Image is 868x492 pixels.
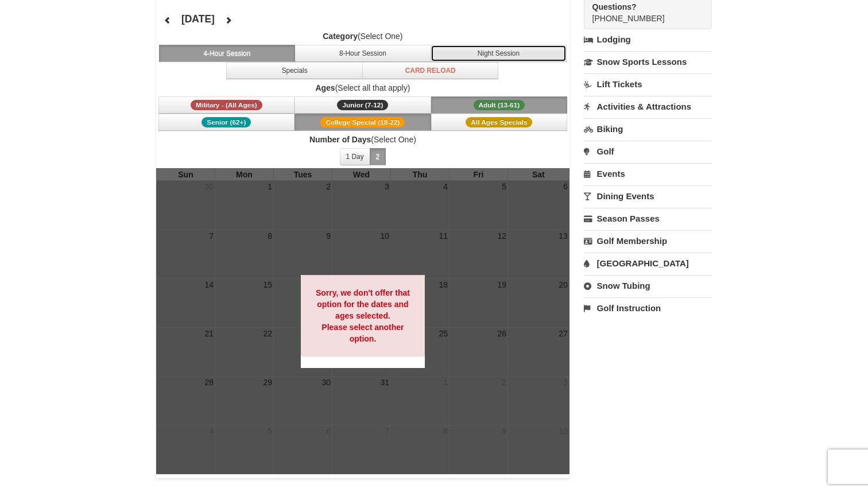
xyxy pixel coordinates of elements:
[584,275,712,296] a: Snow Tubing
[584,96,712,117] a: Activities & Attractions
[584,141,712,162] a: Golf
[340,148,370,165] button: 1 Day
[584,230,712,251] a: Golf Membership
[294,45,431,62] button: 8-Hour Session
[316,288,410,343] strong: Sorry, we don't offer that option for the dates and ages selected. Please select another option.
[156,134,569,145] label: (Select One)
[294,114,431,131] button: College Special (18-22)
[226,62,363,79] button: Specials
[584,163,712,184] a: Events
[584,29,712,50] a: Lodging
[431,96,568,114] button: Adult (13-61)
[158,96,295,114] button: Military - (All Ages)
[156,82,569,94] label: (Select all that apply)
[584,185,712,207] a: Dining Events
[584,73,712,95] a: Lift Tickets
[370,148,386,165] button: 2
[320,117,405,127] span: College Special (18-22)
[466,117,532,127] span: All Ages Specials
[584,208,712,229] a: Season Passes
[201,117,251,127] span: Senior (62+)
[592,2,637,11] strong: Questions?
[156,30,569,42] label: (Select One)
[181,13,215,25] h4: [DATE]
[337,100,388,110] span: Junior (7-12)
[431,114,568,131] button: All Ages Specials
[309,135,371,144] strong: Number of Days
[191,100,262,110] span: Military - (All Ages)
[474,100,525,110] span: Adult (13-61)
[294,96,431,114] button: Junior (7-12)
[315,83,335,92] strong: Ages
[362,62,499,79] button: Card Reload
[323,32,358,41] strong: Category
[584,253,712,274] a: [GEOGRAPHIC_DATA]
[158,114,295,131] button: Senior (62+)
[584,51,712,72] a: Snow Sports Lessons
[431,45,567,62] button: Night Session
[584,118,712,140] a: Biking
[584,297,712,319] a: Golf Instruction
[159,45,296,62] button: 4-Hour Session
[592,1,691,23] span: [PHONE_NUMBER]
